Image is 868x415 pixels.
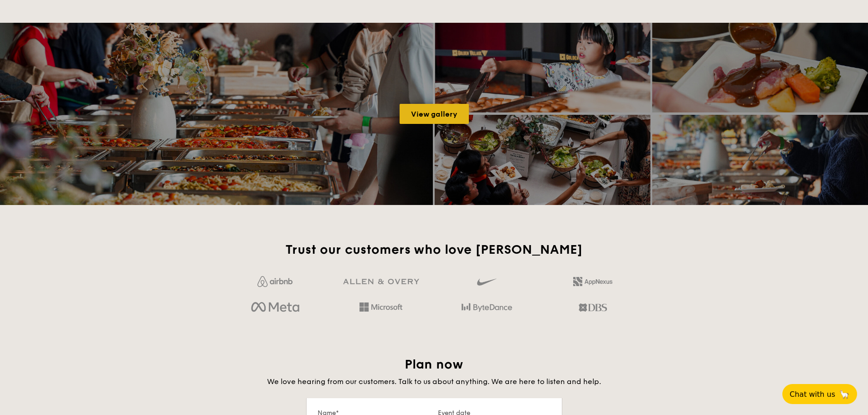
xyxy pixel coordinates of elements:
img: dbs.a5bdd427.png [579,300,606,315]
button: Chat with us🦙 [782,384,857,404]
img: gdlseuq06himwAAAABJRU5ErkJggg== [477,274,496,290]
img: GRg3jHAAAAABJRU5ErkJggg== [343,279,419,285]
span: Plan now [405,357,463,372]
span: We love hearing from our customers. Talk to us about anything. We are here to listen and help. [267,377,601,386]
span: 🦙 [839,389,850,400]
img: Jf4Dw0UUCKFd4aYAAAAASUVORK5CYII= [257,276,293,287]
h2: Trust our customers who love [PERSON_NAME] [226,241,642,258]
img: meta.d311700b.png [251,300,299,315]
span: Chat with us [790,390,835,399]
img: 2L6uqdT+6BmeAFDfWP11wfMG223fXktMZIL+i+lTG25h0NjUBKOYhdW2Kn6T+C0Q7bASH2i+1JIsIulPLIv5Ss6l0e291fRVW... [573,277,612,286]
img: Hd4TfVa7bNwuIo1gAAAAASUVORK5CYII= [360,302,402,312]
img: bytedance.dc5c0c88.png [462,300,512,315]
a: View gallery [400,104,469,124]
